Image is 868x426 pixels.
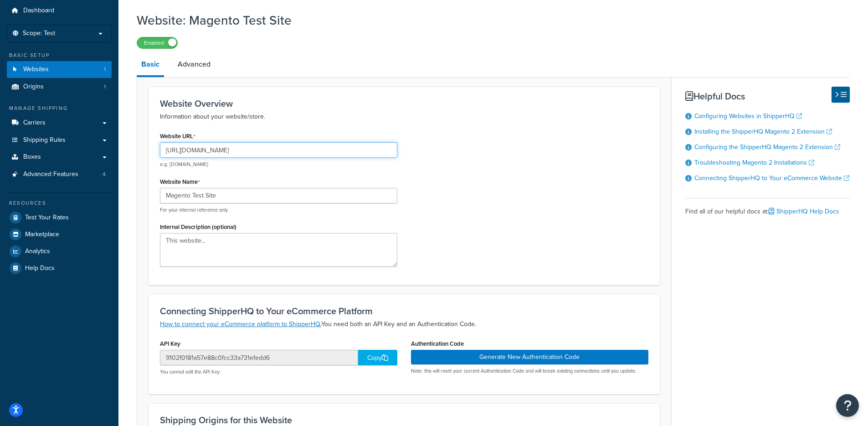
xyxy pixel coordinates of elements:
[160,415,648,425] h3: Shipping Origins for this Website
[685,91,850,101] h3: Helpful Docs
[160,340,180,347] label: API Key
[160,111,648,122] p: Information about your website/store.
[411,340,464,347] label: Authentication Code
[23,30,55,37] span: Scope: Test
[160,99,648,109] h3: Website Overview
[411,368,648,374] p: Note: this will reset your current Authentication Code and will break existing connections until ...
[137,53,164,77] a: Basic
[7,166,112,183] a: Advanced Features4
[137,11,838,29] h1: Website: Magento Test Site
[160,133,195,140] label: Website URL
[103,171,106,178] span: 4
[104,66,106,73] span: 1
[173,53,215,75] a: Advanced
[23,153,41,161] span: Boxes
[7,61,112,78] li: Websites
[23,7,54,15] span: Dashboard
[160,306,648,316] h3: Connecting ShipperHQ to Your eCommerce Platform
[25,265,55,272] span: Help Docs
[160,207,397,213] p: For your internal reference only
[7,61,112,78] a: Websites1
[7,114,112,131] a: Carriers
[411,350,648,364] button: Generate New Authentication Code
[7,132,112,149] a: Shipping Rules
[769,207,839,216] a: ShipperHQ Help Docs
[104,83,106,91] span: 1
[7,199,112,207] div: Resources
[160,178,200,186] label: Website Name
[160,233,397,267] textarea: This website...
[7,52,112,59] div: Basic Setup
[23,83,44,91] span: Origins
[23,119,46,127] span: Carriers
[7,149,112,166] a: Boxes
[7,226,112,243] a: Marketplace
[7,2,112,19] a: Dashboard
[694,158,814,167] a: Troubleshooting Magento 2 Installations
[7,166,112,183] li: Advanced Features
[23,136,66,144] span: Shipping Rules
[23,66,49,73] span: Websites
[137,37,177,48] label: Enabled
[694,111,802,121] a: Configuring Websites in ShipperHQ
[7,209,112,226] a: Test Your Rates
[25,248,50,255] span: Analytics
[685,198,850,218] div: Find all of our helpful docs at:
[25,231,59,239] span: Marketplace
[160,223,236,230] label: Internal Description (optional)
[25,214,69,222] span: Test Your Rates
[160,161,397,168] p: e.g. [DOMAIN_NAME]
[694,173,849,183] a: Connecting ShipperHQ to Your eCommerce Website
[7,260,112,276] a: Help Docs
[160,319,648,330] p: You need both an API Key and an Authentication Code.
[160,319,321,329] a: How to connect your eCommerce platform to ShipperHQ.
[23,171,78,178] span: Advanced Features
[160,369,397,375] p: You cannot edit the API Key
[7,243,112,260] a: Analytics
[694,142,840,152] a: Configuring the ShipperHQ Magento 2 Extension
[7,78,112,95] a: Origins1
[694,127,832,136] a: Installing the ShipperHQ Magento 2 Extension
[832,87,850,103] button: Hide Help Docs
[836,394,859,417] button: Open Resource Center
[7,104,112,112] div: Manage Shipping
[7,78,112,95] li: Origins
[358,350,397,365] div: Copy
